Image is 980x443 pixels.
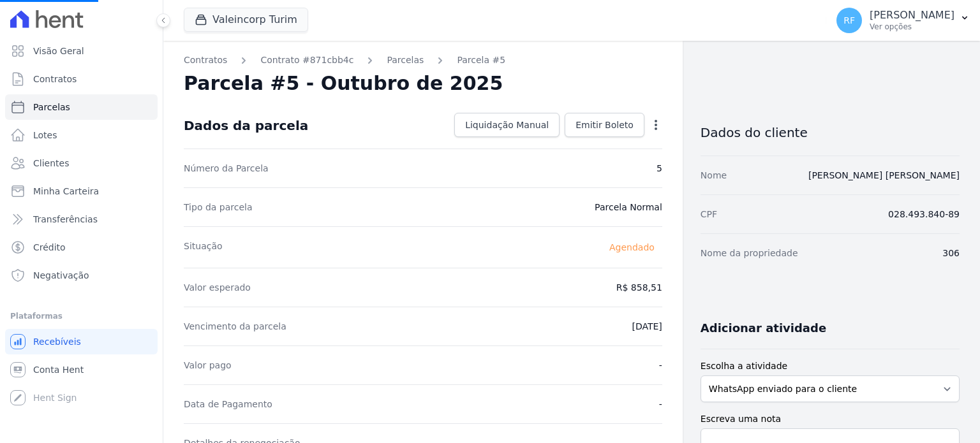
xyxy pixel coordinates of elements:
span: Lotes [33,129,57,142]
dd: 5 [657,162,662,175]
dd: R$ 858,51 [616,281,662,294]
a: Transferências [5,207,158,232]
div: Plataformas [10,309,152,324]
a: Visão Geral [5,38,158,64]
span: Recebíveis [33,335,81,348]
a: Lotes [5,122,158,148]
button: RF [PERSON_NAME] Ver opções [826,3,980,38]
a: Contrato #871cbb4c [260,54,353,67]
a: Contratos [5,66,158,92]
dd: - [659,359,662,372]
dd: 028.493.840-89 [888,208,960,221]
a: Contratos [184,54,227,67]
a: Parcelas [5,94,158,120]
nav: Breadcrumb [184,54,662,67]
span: Visão Geral [33,45,84,57]
dd: - [659,398,662,410]
dt: Nome [701,169,727,182]
label: Escolha a atividade [701,359,960,373]
dt: Situação [184,240,223,255]
h2: Parcela #5 - Outubro de 2025 [184,72,503,95]
a: Parcela #5 [457,54,505,67]
span: Conta Hent [33,363,84,376]
span: Transferências [33,213,98,226]
a: Parcelas [387,54,424,67]
a: Conta Hent [5,357,158,382]
dd: [DATE] [632,320,662,333]
a: Minha Carteira [5,178,158,204]
span: RF [843,16,855,25]
span: Emitir Boleto [575,119,634,131]
span: Crédito [33,241,66,254]
label: Escreva uma nota [701,412,960,426]
dt: Valor pago [184,359,232,372]
button: Valeincorp Turim [184,8,308,32]
a: Liquidação Manual [454,113,560,137]
span: Liquidação Manual [465,119,549,131]
a: Negativação [5,263,158,288]
dt: Número da Parcela [184,162,269,175]
h3: Adicionar atividade [701,321,826,336]
dd: 306 [942,247,960,259]
a: Emitir Boleto [565,113,644,137]
dt: Vencimento da parcela [184,320,286,333]
p: Ver opções [870,22,954,32]
span: Clientes [33,157,69,170]
a: Clientes [5,150,158,176]
span: Minha Carteira [33,185,99,198]
p: [PERSON_NAME] [870,9,954,22]
h3: Dados do cliente [701,125,960,140]
span: Contratos [33,73,77,85]
a: Recebíveis [5,329,158,354]
a: [PERSON_NAME] [PERSON_NAME] [808,170,960,180]
dt: Data de Pagamento [184,398,272,410]
a: Crédito [5,235,158,260]
dd: Parcela Normal [595,201,662,214]
dt: CPF [701,208,717,221]
span: Negativação [33,269,89,282]
dt: Valor esperado [184,281,251,294]
dt: Tipo da parcela [184,201,253,214]
div: Dados da parcela [184,118,308,133]
span: Parcelas [33,101,70,113]
dt: Nome da propriedade [701,247,798,259]
span: Agendado [602,240,662,255]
